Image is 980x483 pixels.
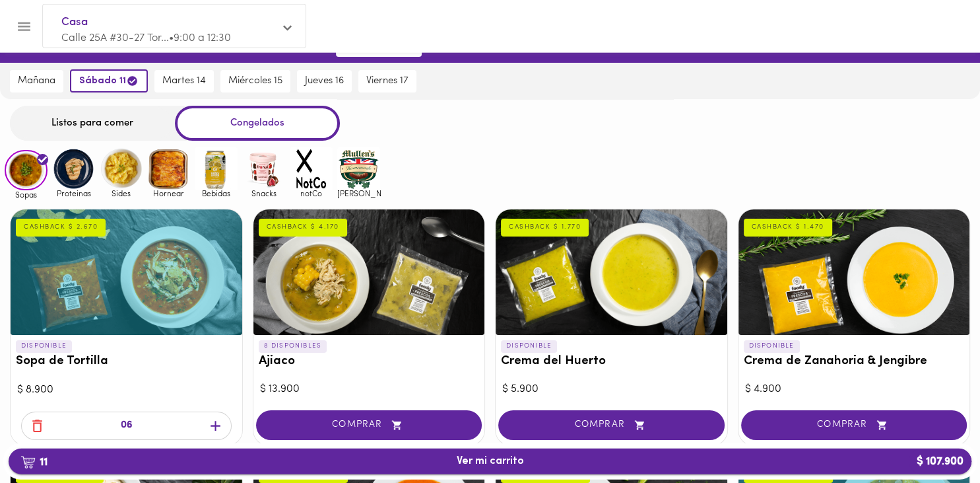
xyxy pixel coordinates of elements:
div: CASHBACK $ 2.670 [16,219,106,236]
img: Sides [100,147,143,190]
span: Snacks [242,189,285,198]
div: CASHBACK $ 4.170 [259,219,347,236]
span: Ver mi carrito [457,455,524,468]
span: jueves 16 [305,75,344,87]
span: Sopas [5,190,48,199]
button: viernes 17 [358,70,416,93]
div: $ 5.900 [502,382,721,397]
img: mullens [337,147,380,190]
button: martes 14 [154,70,214,93]
h3: Ajiaco [259,355,480,369]
span: Sides [100,189,143,198]
img: cart.png [20,456,36,469]
iframe: Messagebird Livechat Widget [903,406,967,470]
b: 11 [13,453,55,470]
span: Hornear [147,189,190,198]
div: CASHBACK $ 1.470 [744,219,832,236]
h3: Crema de Zanahoria & Jengibre [744,355,965,369]
p: 8 DISPONIBLES [259,340,327,352]
div: Crema del Huerto [496,209,727,335]
span: miércoles 15 [228,75,282,87]
div: $ 13.900 [260,382,478,397]
button: COMPRAR [256,410,482,440]
span: notCo [290,189,333,198]
button: COMPRAR [741,410,967,440]
p: DISPONIBLE [501,340,557,352]
span: mañana [18,75,55,87]
span: Bebidas [195,189,238,198]
img: Snacks [242,147,285,190]
div: $ 8.900 [17,383,236,398]
span: martes 14 [162,75,206,87]
span: sábado 11 [79,75,139,87]
div: Crema de Zanahoria & Jengibre [738,209,970,335]
img: Hornear [147,147,190,190]
div: Ajiaco [253,209,485,335]
span: Proteinas [52,189,95,198]
div: Congelados [175,106,340,141]
span: Casa [61,14,274,31]
h3: Crema del Huerto [501,355,722,369]
button: mañana [10,70,63,93]
button: miércoles 15 [220,70,290,93]
div: Listos para comer [10,106,175,141]
div: CASHBACK $ 1.770 [501,219,589,236]
img: notCo [290,147,333,190]
button: COMPRAR [498,410,725,440]
span: COMPRAR [273,420,466,431]
span: COMPRAR [758,420,951,431]
button: jueves 16 [297,70,352,93]
button: 11Ver mi carrito$ 107.900 [9,449,971,474]
button: Menu [8,11,40,43]
img: Sopas [5,150,48,191]
span: COMPRAR [515,420,708,431]
div: $ 4.900 [745,382,964,397]
p: DISPONIBLE [16,340,72,352]
p: DISPONIBLE [744,340,800,352]
span: viernes 17 [366,75,408,87]
img: Proteinas [52,147,95,190]
div: Sopa de Tortilla [11,209,242,335]
span: Calle 25A #30-27 Tor... • 9:00 a 12:30 [61,33,231,44]
p: 06 [121,418,132,433]
h3: Sopa de Tortilla [16,355,237,369]
span: [PERSON_NAME] [337,189,380,198]
img: Bebidas [195,147,238,190]
button: sábado 11 [70,69,148,93]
